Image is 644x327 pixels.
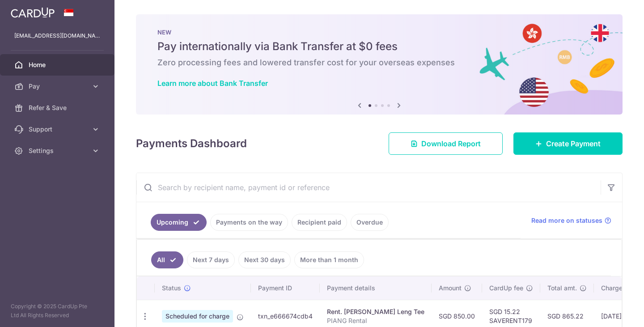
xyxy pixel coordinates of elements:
span: Download Report [421,138,481,149]
span: Read more on statuses [531,216,602,225]
span: Home [29,60,88,69]
th: Payment details [320,276,432,300]
h4: Payments Dashboard [136,136,247,152]
span: CardUp fee [489,284,523,293]
a: Read more on statuses [531,216,611,225]
span: Support [29,125,88,134]
img: Bank transfer banner [136,14,623,115]
a: Overdue [351,214,389,231]
span: Charge date [601,284,638,293]
div: Rent. [PERSON_NAME] Leng Tee [327,307,424,316]
a: Next 7 days [187,251,235,268]
span: Refer & Save [29,103,88,112]
span: Amount [439,284,462,293]
span: Pay [29,82,88,91]
input: Search by recipient name, payment id or reference [136,173,601,202]
a: Download Report [389,132,503,155]
a: Learn more about Bank Transfer [157,79,268,88]
a: Next 30 days [238,251,291,268]
span: Scheduled for charge [162,310,233,323]
span: Create Payment [546,138,601,149]
img: CardUp [11,7,55,18]
a: All [151,251,183,268]
h6: Zero processing fees and lowered transfer cost for your overseas expenses [157,57,601,68]
a: Create Payment [513,132,623,155]
p: NEW [157,29,601,36]
a: Recipient paid [292,214,347,231]
span: Status [162,284,181,293]
h5: Pay internationally via Bank Transfer at $0 fees [157,39,601,54]
a: More than 1 month [294,251,364,268]
span: Settings [29,146,88,155]
p: [EMAIL_ADDRESS][DOMAIN_NAME] [14,31,100,40]
a: Payments on the way [210,214,288,231]
p: PIANG Rental [327,316,424,325]
span: Total amt. [547,284,577,293]
th: Payment ID [251,276,320,300]
a: Upcoming [151,214,207,231]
